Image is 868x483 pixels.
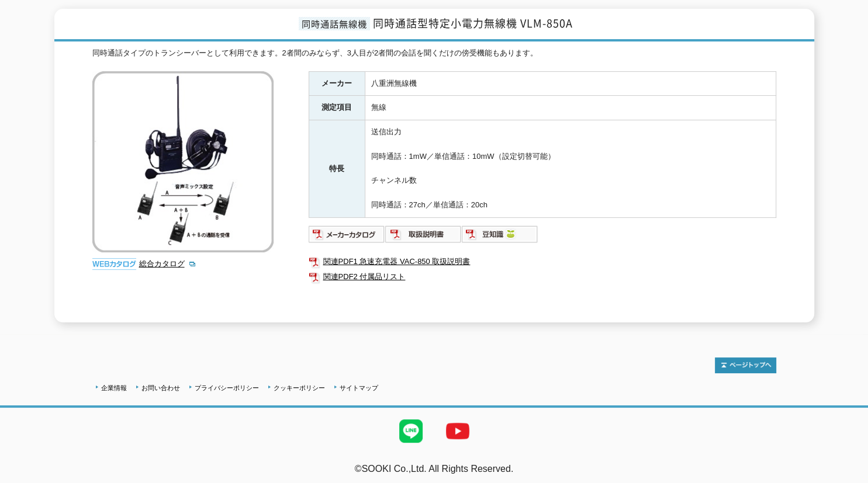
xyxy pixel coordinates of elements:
div: 同時通話タイプのトランシーバーとして利用できます。2者間のみならず、3人目が2者間の会話を聞くだけの傍受機能もあります。 [92,47,776,60]
a: メーカーカタログ [309,232,385,241]
a: 関連PDF1 急速充電器 VAC-850 取扱説明書 [309,254,776,269]
a: 企業情報 [101,384,127,391]
th: 特長 [309,120,365,218]
span: 同時通話型特定小電力無線機 VLM-850A [373,15,573,31]
img: 豆知識 [462,225,538,244]
img: メーカーカタログ [309,225,385,244]
a: 豆知識 [462,232,538,241]
a: 取扱説明書 [385,232,462,241]
a: 関連PDF2 付属品リスト [309,269,776,284]
span: 同時通話無線機 [299,17,370,30]
img: トップページへ [715,357,776,373]
img: 取扱説明書 [385,225,462,244]
th: メーカー [309,71,365,96]
td: 送信出力 同時通話：1mW／単信通話：10mW（設定切替可能） チャンネル数 同時通話：27ch／単信通話：20ch [365,120,776,218]
a: 総合カタログ [139,259,196,268]
th: 測定項目 [309,96,365,120]
img: webカタログ [92,258,136,270]
td: 無線 [365,96,776,120]
img: LINE [388,408,434,454]
img: YouTube [434,408,481,454]
td: 八重洲無線機 [365,71,776,96]
a: プライバシーポリシー [195,384,259,391]
a: サイトマップ [340,384,378,391]
a: クッキーポリシー [274,384,325,391]
img: 同時通話型特定小電力無線機 VLM-850A [92,71,274,252]
a: お問い合わせ [141,384,180,391]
